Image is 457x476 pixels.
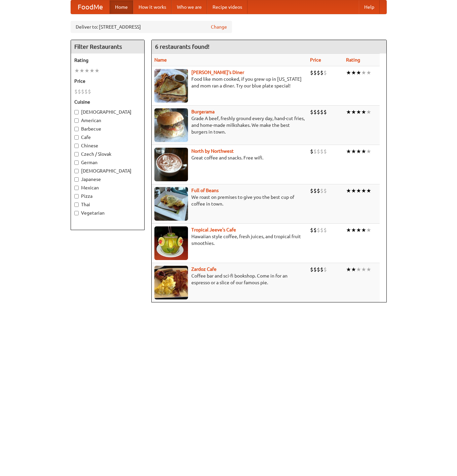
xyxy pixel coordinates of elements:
[351,148,356,155] li: ★
[313,187,317,194] li: $
[366,266,371,273] li: ★
[351,69,356,76] li: ★
[71,21,232,33] div: Deliver to: [STREET_ADDRESS]
[207,0,247,14] a: Recipe videos
[74,210,141,216] label: Vegetarian
[78,88,81,95] li: $
[313,148,317,155] li: $
[317,148,320,155] li: $
[313,226,317,234] li: $
[320,148,323,155] li: $
[74,160,79,165] input: German
[74,125,141,132] label: Barbecue
[74,201,141,208] label: Thai
[74,110,79,114] input: [DEMOGRAPHIC_DATA]
[74,193,141,199] label: Pizza
[346,57,360,63] a: Rating
[79,67,84,74] li: ★
[74,186,79,190] input: Mexican
[74,177,79,182] input: Japanese
[356,148,361,155] li: ★
[359,0,380,14] a: Help
[361,226,366,234] li: ★
[74,67,79,74] li: ★
[323,187,327,194] li: $
[191,227,236,232] b: Tropical Jeeve's Cafe
[74,176,141,183] label: Japanese
[310,108,313,116] li: $
[211,24,227,30] a: Change
[356,266,361,273] li: ★
[84,67,89,74] li: ★
[74,159,141,166] label: German
[356,226,361,234] li: ★
[366,69,371,76] li: ★
[351,266,356,273] li: ★
[191,266,217,272] a: Zardoz Cafe
[191,188,219,193] a: Full of Beans
[361,187,366,194] li: ★
[110,0,133,14] a: Home
[191,148,234,154] a: North by Northwest
[323,108,327,116] li: $
[351,226,356,234] li: ★
[310,226,313,234] li: $
[320,187,323,194] li: $
[74,78,141,84] h5: Price
[74,169,79,173] input: [DEMOGRAPHIC_DATA]
[320,266,323,273] li: $
[74,99,141,105] h5: Cuisine
[366,226,371,234] li: ★
[317,266,320,273] li: $
[346,266,351,273] li: ★
[154,187,188,221] img: beans.jpg
[366,187,371,194] li: ★
[74,152,79,156] input: Czech / Slovak
[74,127,79,131] input: Barbecue
[154,226,188,260] img: jeeves.jpg
[356,187,361,194] li: ★
[74,203,79,207] input: Thai
[154,194,305,207] p: We roast on premises to give you the best cup of coffee in town.
[366,148,371,155] li: ★
[74,109,141,115] label: [DEMOGRAPHIC_DATA]
[313,69,317,76] li: $
[310,148,313,155] li: $
[74,194,79,198] input: Pizza
[155,43,210,50] ng-pluralize: 6 restaurants found!
[154,69,188,103] img: sallys.jpg
[323,226,327,234] li: $
[172,0,207,14] a: Who we are
[320,69,323,76] li: $
[74,135,79,140] input: Cafe
[310,69,313,76] li: $
[313,266,317,273] li: $
[320,108,323,116] li: $
[74,151,141,157] label: Czech / Slovak
[74,57,141,64] h5: Rating
[191,109,215,114] b: Burgerama
[346,69,351,76] li: ★
[323,148,327,155] li: $
[154,148,188,181] img: north.jpg
[351,187,356,194] li: ★
[74,118,79,123] input: American
[74,168,141,174] label: [DEMOGRAPHIC_DATA]
[346,187,351,194] li: ★
[346,108,351,116] li: ★
[133,0,172,14] a: How it works
[191,70,244,75] a: [PERSON_NAME]'s Diner
[84,88,88,95] li: $
[71,0,110,14] a: FoodMe
[356,69,361,76] li: ★
[310,266,313,273] li: $
[74,144,79,148] input: Chinese
[88,88,91,95] li: $
[361,148,366,155] li: ★
[310,57,321,63] a: Price
[154,57,167,63] a: Name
